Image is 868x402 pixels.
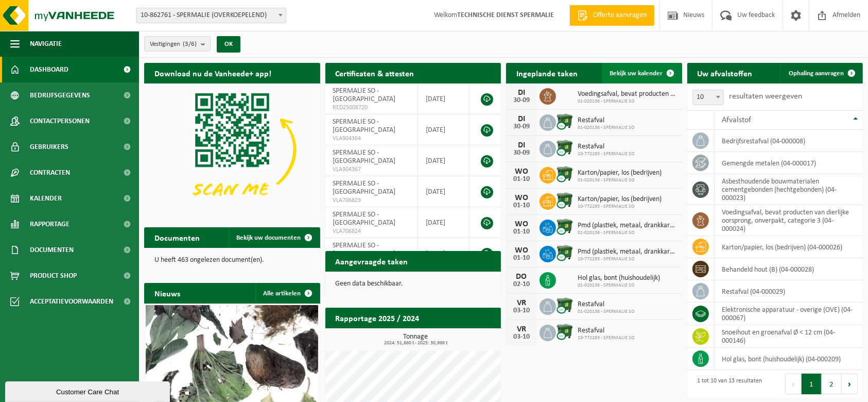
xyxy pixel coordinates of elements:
span: Restafval [578,327,635,335]
button: OK [217,36,240,53]
a: Bekijk rapportage [424,328,500,348]
h2: Download nu de Vanheede+ app! [144,63,282,83]
span: Restafval [578,300,635,309]
span: SPERMALIE SO - [GEOGRAPHIC_DATA] [333,118,396,134]
h2: Documenten [144,227,210,247]
div: DI [511,141,532,149]
td: [DATE] [418,114,470,145]
span: Product Shop [30,263,77,289]
h2: Ingeplande taken [506,63,588,83]
span: 10-862761 - SPERMALIE (OVERKOEPELEND) [136,8,286,23]
td: elektronische apparatuur - overige (OVE) (04-000067) [715,303,863,325]
td: voedingsafval, bevat producten van dierlijke oorsprong, onverpakt, categorie 3 (04-000024) [715,205,863,236]
strong: TECHNISCHE DIENST SPERMALIE [457,11,554,19]
a: Ophaling aanvragen [780,63,862,83]
span: Restafval [578,116,635,125]
a: Offerte aanvragen [569,5,654,26]
div: 30-09 [511,149,532,157]
span: Bekijk uw documenten [237,234,301,241]
span: Pmd (plastiek, metaal, drankkartons) (bedrijven) [578,248,677,256]
h2: Uw afvalstoffen [687,63,763,83]
span: Bedrijfsgegevens [30,82,90,108]
img: WB-1100-CU [556,165,574,183]
span: Vestigingen [150,37,197,52]
span: RED25008720 [333,104,410,112]
span: 10 [692,90,724,105]
div: 01-10 [511,176,532,183]
p: Geen data beschikbaar. [336,280,491,288]
div: DO [511,273,532,281]
img: WB-1100-CU [556,139,574,157]
span: VLA706823 [333,196,410,205]
div: 30-09 [511,123,532,130]
td: [DATE] [418,207,470,238]
p: U heeft 463 ongelezen document(en). [154,257,310,264]
span: Contactpersonen [30,108,90,134]
div: VR [511,325,532,333]
button: Next [842,374,858,394]
div: DI [511,115,532,123]
img: WB-1100-CU [556,218,574,236]
span: 01-020136 - SPERMALIE SO [578,230,677,236]
td: [DATE] [418,145,470,176]
span: 10-772293 - SPERMALIE SO [578,335,635,341]
span: SPERMALIE SO - [GEOGRAPHIC_DATA] [333,87,396,103]
td: [DATE] [418,238,470,269]
h3: Tonnage [331,333,501,346]
span: Documenten [30,237,74,263]
span: 01-020136 - SPERMALIE SO [578,177,662,183]
span: Rapportage [30,211,70,237]
button: 2 [822,374,842,394]
h2: Certificaten & attesten [325,63,425,83]
span: Offerte aanvragen [591,10,649,21]
span: VLA904364 [333,135,410,143]
span: Acceptatievoorwaarden [30,289,113,314]
a: Alle artikelen [255,283,319,304]
span: Pmd (plastiek, metaal, drankkartons) (bedrijven) [578,222,677,230]
span: Gebruikers [30,134,68,160]
td: hol glas, bont (huishoudelijk) (04-000209) [715,348,863,370]
span: 10-772293 - SPERMALIE SO [578,256,677,262]
span: 01-020136 - SPERMALIE SO [578,98,677,105]
td: karton/papier, los (bedrijven) (04-000026) [715,236,863,258]
span: 2024: 51,860 t - 2025: 30,996 t [331,341,501,346]
iframe: chat widget [5,379,172,402]
span: SPERMALIE SO - [GEOGRAPHIC_DATA] [333,242,396,258]
td: [DATE] [418,83,470,114]
div: 1 tot 10 van 13 resultaten [692,373,762,395]
div: 03-10 [511,307,532,314]
span: SPERMALIE SO - [GEOGRAPHIC_DATA] [333,211,396,227]
span: 01-020136 - SPERMALIE SO [578,125,635,131]
span: Kalender [30,186,62,211]
div: DI [511,89,532,97]
span: Karton/papier, los (bedrijven) [578,195,662,204]
img: WB-1100-CU [556,297,574,314]
td: asbesthoudende bouwmaterialen cementgebonden (hechtgebonden) (04-000023) [715,174,863,205]
a: Bekijk uw kalender [602,63,681,83]
span: 10-772293 - SPERMALIE SO [578,204,662,210]
img: WB-1100-CU [556,192,574,209]
span: Karton/papier, los (bedrijven) [578,169,662,177]
h2: Nieuws [144,283,190,303]
td: restafval (04-000029) [715,280,863,303]
span: 01-020136 - SPERMALIE SO [578,282,660,289]
span: Voedingsafval, bevat producten van dierlijke oorsprong, onverpakt, categorie 3 [578,90,677,98]
div: WO [511,220,532,228]
span: Dashboard [30,57,68,82]
img: WB-1100-CU [556,323,574,341]
a: Bekijk uw documenten [229,227,319,248]
div: WO [511,194,532,202]
span: 10 [693,90,723,105]
td: behandeld hout (B) (04-000028) [715,258,863,280]
span: Hol glas, bont (huishoudelijk) [578,274,660,282]
span: Contracten [30,160,70,186]
div: WO [511,246,532,255]
span: VLA706824 [333,227,410,236]
span: Navigatie [30,31,62,57]
span: 10-862761 - SPERMALIE (OVERKOEPELEND) [136,8,286,23]
img: Download de VHEPlus App [144,83,320,215]
td: snoeihout en groenafval Ø < 12 cm (04-000146) [715,325,863,348]
img: WB-1100-CU [556,113,574,130]
span: VLA904367 [333,165,410,174]
button: 1 [802,374,822,394]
